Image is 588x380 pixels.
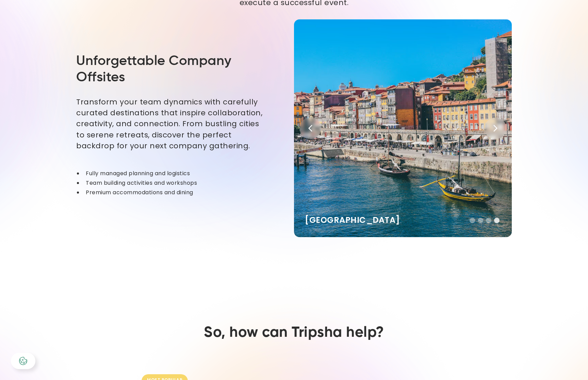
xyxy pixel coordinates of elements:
[204,324,384,342] h2: So, how can Tripsha help?
[76,53,267,86] h3: Unforgettable Company Offsites
[478,218,483,223] span: Go to slide 2
[294,19,512,237] div: 4 / 4
[83,188,267,197] li: Premium accommodations and dining
[485,117,506,139] div: Next slide
[470,218,475,223] span: Go to slide 1
[83,179,267,187] li: Team building activities and workshops
[83,169,267,178] li: Fully managed planning and logistics
[305,214,400,226] div: [GEOGRAPHIC_DATA]
[76,97,267,152] p: Transform your team dynamics with carefully curated destinations that inspire collaboration, crea...
[494,218,500,223] span: Go to slide 4
[299,117,321,139] div: Previous slide
[486,218,491,223] span: Go to slide 3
